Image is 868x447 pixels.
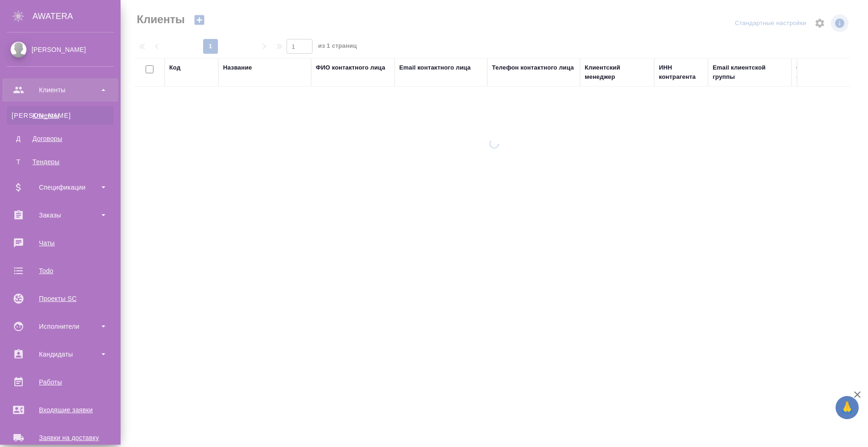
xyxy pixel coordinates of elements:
div: Email клиентской группы [713,63,787,82]
div: Договоры [12,134,109,143]
div: Todo [7,264,114,278]
div: Заказы [7,208,114,222]
div: Телефон контактного лица [492,63,574,72]
a: Работы [2,370,118,394]
div: ИНН контрагента [659,63,703,82]
a: ТТендеры [7,153,114,171]
div: Ответственная команда [796,63,861,82]
div: Входящие заявки [7,403,114,417]
a: Проекты SC [2,287,118,310]
button: 🙏 [836,396,859,419]
div: Заявки на доставку [7,431,114,445]
div: Чаты [7,236,114,250]
a: [PERSON_NAME]Клиенты [7,106,114,125]
div: Клиентский менеджер [585,63,650,82]
a: Чаты [2,231,118,255]
span: 🙏 [839,398,855,417]
a: ДДоговоры [7,129,114,148]
a: Входящие заявки [2,398,118,421]
div: Код [169,63,180,72]
div: Проекты SC [7,292,114,306]
a: Todo [2,259,118,282]
div: Название [223,63,252,72]
div: Клиенты [12,111,109,120]
div: Работы [7,375,114,389]
div: Тендеры [12,157,109,166]
div: AWATERA [32,7,121,26]
div: Клиенты [7,83,114,97]
div: [PERSON_NAME] [7,45,114,55]
div: Исполнители [7,319,114,333]
div: ФИО контактного лица [316,63,385,72]
div: Спецификации [7,180,114,194]
div: Кандидаты [7,347,114,361]
div: Email контактного лица [399,63,471,72]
